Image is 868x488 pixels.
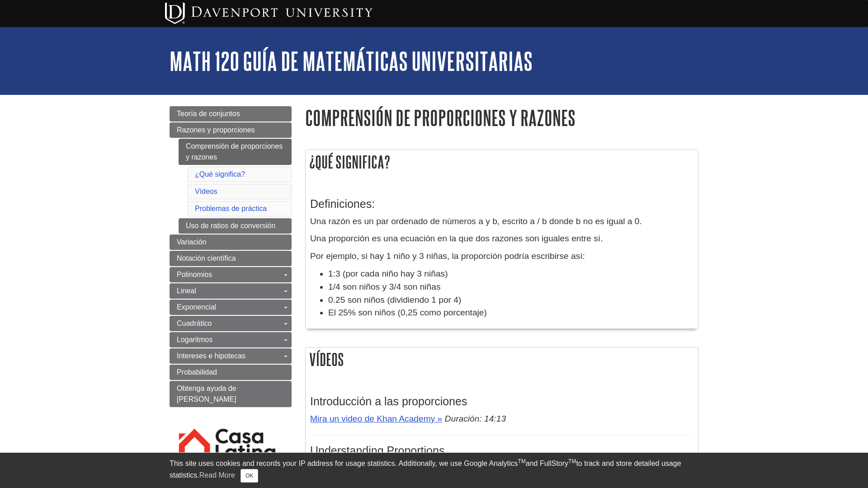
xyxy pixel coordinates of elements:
[328,294,693,307] li: 0.25 son niños (dividiendo 1 por 4)
[195,170,245,178] a: ¿Qué significa?
[177,368,217,376] span: Probabilidad
[310,444,693,457] h3: Understanding Proportions
[177,336,212,343] span: Logaritmos
[310,414,442,423] a: Mira un video de Khan Academy »
[328,306,693,319] li: El 25% son niños (0,25 como porcentaje)
[177,238,207,246] span: Variación
[170,458,698,483] div: This site uses cookies and records your IP address for usage statistics. Additionally, we use Goo...
[328,267,693,281] li: 1:3 (por cada niño hay 3 niñas)
[170,47,533,75] a: MATH 120 Guía de matemáticas universitarias
[310,395,693,408] h3: Introducción a las proporciones
[177,287,196,295] span: Lineal
[328,281,693,294] li: 1/4 son niños y 3/4 son niñas
[310,215,693,228] p: Una razón es un par ordenado de números a y b, escrito a / b donde b no es igual a 0.
[165,2,373,24] img: Davenport University
[241,469,258,483] button: Close
[177,319,212,327] span: Cuadrático
[177,352,245,360] span: Intereses e hipotecas
[306,150,698,174] h2: ¿Qué significa?
[306,347,698,371] h2: Vídeos
[177,385,236,403] span: Obtenga ayuda de [PERSON_NAME]
[518,458,525,465] sup: TM
[170,316,292,331] a: Cuadrático
[310,250,693,263] p: Por ejemplo, si hay 1 niño y 3 niñas, la proporción podría escribirse así:
[179,218,292,234] a: Uso de ratios de conversión
[170,348,292,364] a: Intereses e hipotecas
[179,139,292,165] a: Comprensión de proporciones y razones
[177,110,240,117] span: Teoría de conjuntos
[195,188,217,195] a: Vídeos
[445,414,506,423] em: Duración: 14:13
[170,251,292,266] a: Notación científica
[170,106,292,122] a: Teoría de conjuntos
[568,458,576,465] sup: TM
[170,267,292,282] a: Polinomios
[195,205,267,212] a: Problemas de práctica
[170,122,292,138] a: Razones y proporciones
[199,471,235,479] a: Read More
[177,126,255,134] span: Razones y proporciones
[310,232,693,245] p: Una proporción es una ecuación en la que dos razones son iguales entre sí.
[310,197,693,211] h3: Definiciones:
[170,381,292,407] a: Obtenga ayuda de [PERSON_NAME]
[177,271,212,278] span: Polinomios
[170,235,292,250] a: Variación
[177,254,236,262] span: Notación científica
[170,332,292,347] a: Logaritmos
[170,365,292,380] a: Probabilidad
[170,283,292,299] a: Lineal
[170,300,292,315] a: Exponencial
[177,303,216,311] span: Exponencial
[305,106,698,129] h1: Comprensión de proporciones y razones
